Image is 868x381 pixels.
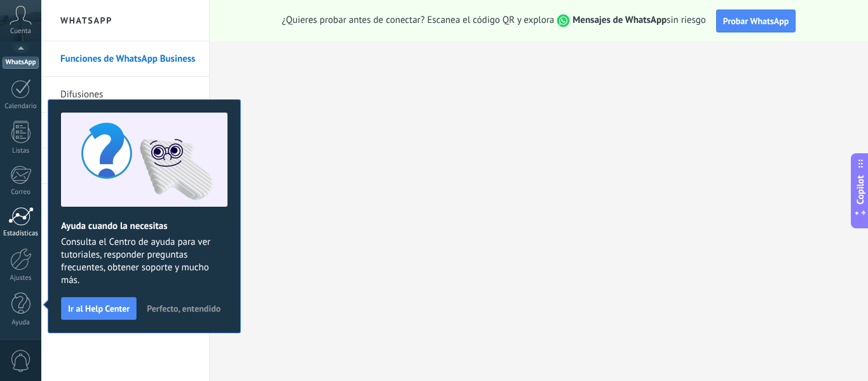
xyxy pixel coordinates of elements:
[282,14,706,27] span: ¿Quieres probar antes de conectar? Escanea el código QR y explora sin riesgo
[3,274,39,282] div: Ajustes
[10,27,31,36] span: Cuenta
[3,230,39,238] div: Estadísticas
[723,15,789,27] span: Probar WhatsApp
[147,304,220,313] span: Perfecto, entendido
[41,77,209,113] li: Difusiones
[41,41,209,77] li: Funciones de WhatsApp Business
[68,304,130,313] span: Ir al Help Center
[854,175,867,204] span: Copilot
[3,102,39,111] div: Calendario
[60,77,196,113] a: Difusiones
[141,299,226,318] button: Perfecto, entendido
[716,10,796,32] button: Probar WhatsApp
[3,319,39,327] div: Ayuda
[3,188,39,197] div: Correo
[61,220,227,232] h2: Ayuda cuando la necesitas
[60,41,196,77] a: Funciones de WhatsApp Business
[61,236,227,287] span: Consulta el Centro de ayuda para ver tutoriales, responder preguntas frecuentes, obtener soporte ...
[61,297,137,320] button: Ir al Help Center
[3,57,39,69] div: WhatsApp
[3,147,39,155] div: Listas
[573,14,667,26] strong: Mensajes de WhatsApp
